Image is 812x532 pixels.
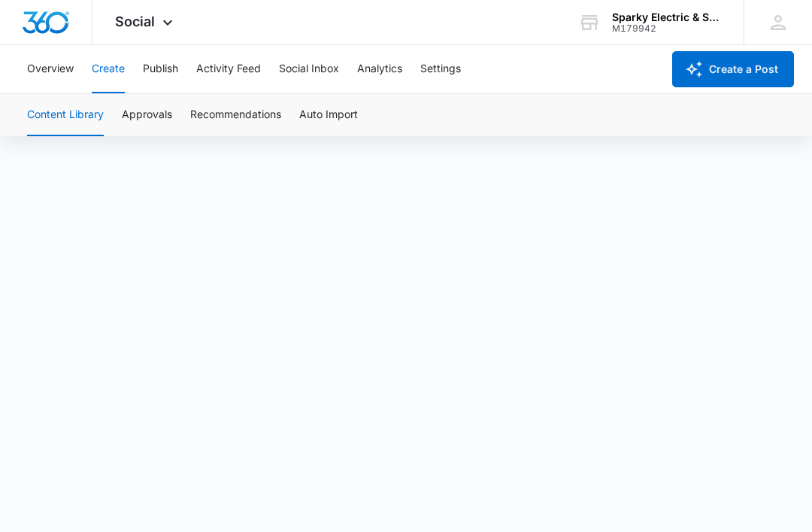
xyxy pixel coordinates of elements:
button: Overview [27,45,74,93]
button: Analytics [357,45,402,93]
button: Content Library [27,94,104,136]
div: account id [612,23,722,34]
button: Recommendations [190,94,281,136]
span: Social [115,14,155,29]
div: account name [612,11,722,23]
button: Auto Import [299,94,358,136]
button: Create [92,45,125,93]
button: Activity Feed [196,45,261,93]
button: Approvals [122,94,172,136]
button: Settings [420,45,461,93]
button: Publish [143,45,178,93]
button: Create a Post [672,51,794,87]
button: Social Inbox [279,45,339,93]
